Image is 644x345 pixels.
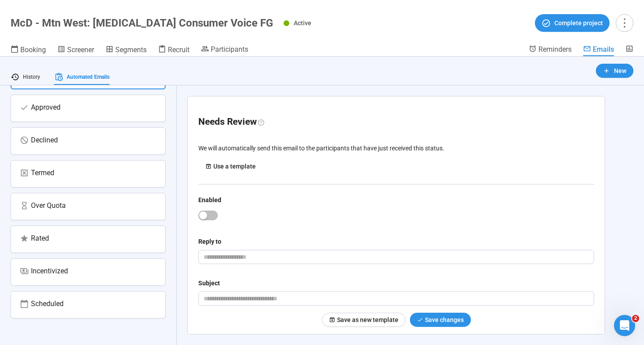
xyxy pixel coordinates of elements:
[67,73,110,81] span: Automated Emails
[616,14,633,32] button: more
[538,45,572,54] span: Reminders
[583,45,614,56] a: Emails
[11,45,46,56] a: Booking
[593,45,614,54] span: Emails
[213,161,256,171] div: Use a template
[596,64,633,78] button: New
[115,46,147,54] span: Segments
[20,46,46,54] span: Booking
[211,45,248,54] span: Participants
[425,315,464,325] div: Save changes
[258,119,264,126] span: question-circle
[23,73,40,81] span: History
[31,265,68,278] div: Incentivized
[198,115,257,129] h1: Needs Review
[31,298,64,311] div: Scheduled
[201,45,248,55] a: Participants
[535,14,610,32] button: Complete project
[168,46,189,54] span: Recruit
[31,200,66,213] div: Over Quota
[31,134,58,147] div: Declined
[614,66,626,76] span: New
[67,46,94,54] span: Screener
[106,45,147,56] a: Segments
[158,45,189,56] a: Recruit
[322,313,405,327] button: Save as new template
[554,18,603,28] span: Complete project
[198,159,263,173] button: Use a template
[198,237,221,246] div: Reply to
[198,195,221,205] div: Enabled
[632,315,639,322] span: 2
[11,17,273,29] h1: McD - Mtn West: [MEDICAL_DATA] Consumer Voice FG
[410,313,471,327] button: Save changes
[529,45,572,55] a: Reminders
[337,315,398,325] div: Save as new template
[198,143,594,153] p: We will automatically send this email to the participants that have just received this status.
[614,315,635,336] iframe: Intercom live chat
[31,233,49,245] div: Rated
[31,102,61,115] div: Approved
[198,278,220,288] div: Subject
[294,19,311,27] span: Active
[57,45,94,56] a: Screener
[618,17,630,29] span: more
[31,167,54,180] div: Termed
